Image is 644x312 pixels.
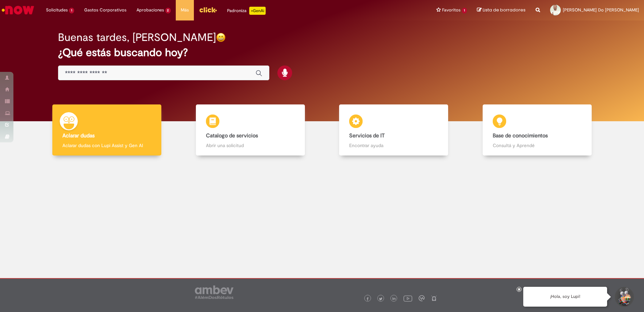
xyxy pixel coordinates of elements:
[69,8,74,13] span: 1
[483,7,526,13] span: Lista de borradores
[227,7,266,15] div: Padroniza
[1,3,35,17] img: ServiceNow
[493,132,548,139] b: Base de conocimientos
[349,142,438,149] p: Encontrar ayuda
[206,132,258,139] b: Catalogo de servicios
[419,295,425,301] img: logo_footer_workplace.png
[614,287,634,307] button: Iniciar conversación de soporte
[322,104,466,156] a: Servicios de IT Encontrar ayuda
[165,8,171,13] span: 2
[431,295,437,301] img: logo_footer_naosei.png
[493,142,582,149] p: Consultá y Aprendé
[199,5,217,15] img: click_logo_yellow_360x200.png
[84,7,126,13] span: Gastos Corporativos
[563,7,639,13] span: [PERSON_NAME] Do [PERSON_NAME]
[523,287,607,307] div: ¡Hola, soy Lupi!
[466,104,609,156] a: Base de conocimientos Consultá y Aprendé
[349,132,385,139] b: Servicios de IT
[392,297,396,301] img: logo_footer_linkedin.png
[249,7,266,15] p: +GenAi
[179,104,322,156] a: Catalogo de servicios Abrir una solicitud
[46,7,68,13] span: Solicitudes
[366,297,369,301] img: logo_footer_facebook.png
[216,33,226,42] img: happy-face.png
[62,132,95,139] b: Aclarar dudas
[58,32,216,43] h2: Buenas tardes, [PERSON_NAME]
[206,142,295,149] p: Abrir una solicitud
[379,297,382,301] img: logo_footer_twitter.png
[62,142,151,149] p: Aclarar dudas con Lupi Assist y Gen AI
[58,47,586,58] h2: ¿Qué estás buscando hoy?
[137,7,164,13] span: Aprobaciones
[442,7,461,13] span: Favoritos
[404,294,412,303] img: logo_footer_youtube.png
[195,285,233,299] img: logo_footer_ambev_rotulo_gray.png
[181,7,189,13] span: Más
[35,104,179,156] a: Aclarar dudas Aclarar dudas con Lupi Assist y Gen AI
[477,7,526,13] a: Lista de borradores
[462,8,467,13] span: 1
